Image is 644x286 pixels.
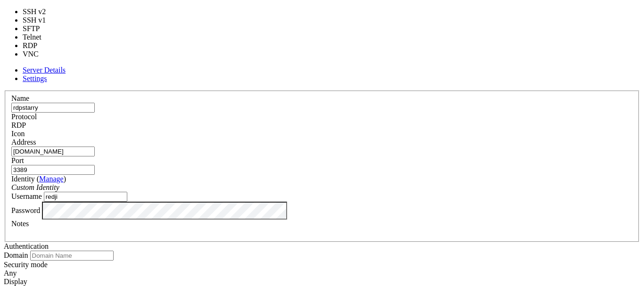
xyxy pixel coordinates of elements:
input: Login Username [44,192,127,202]
div: Any [4,269,640,278]
label: Protocol [11,113,37,121]
label: Identity [11,175,66,183]
label: Authentication [4,242,49,250]
label: Password [11,206,40,214]
li: VNC [23,50,56,58]
div: RDP [11,121,633,130]
div: Custom Identity [11,183,633,192]
input: Domain Name [30,251,114,261]
label: Icon [11,130,25,138]
label: Domain [4,251,28,259]
label: Name [11,94,29,102]
li: Telnet [23,33,56,41]
li: SSH v1 [23,16,56,25]
li: SSH v2 [23,8,56,16]
label: Address [11,138,36,146]
span: ( ) [37,175,66,183]
li: SFTP [23,25,56,33]
li: RDP [23,41,56,50]
label: Security mode [4,261,48,269]
label: Notes [11,220,29,228]
input: Port Number [11,165,95,175]
label: Username [11,192,42,200]
span: Any [4,269,17,277]
label: Display [4,278,27,286]
a: Server Details [23,66,66,74]
i: Custom Identity [11,183,59,191]
a: Settings [23,74,47,82]
span: RDP [11,121,26,129]
input: Host Name or IP [11,147,95,156]
a: Manage [39,175,64,183]
label: Port [11,156,24,164]
input: Server Name [11,103,95,113]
